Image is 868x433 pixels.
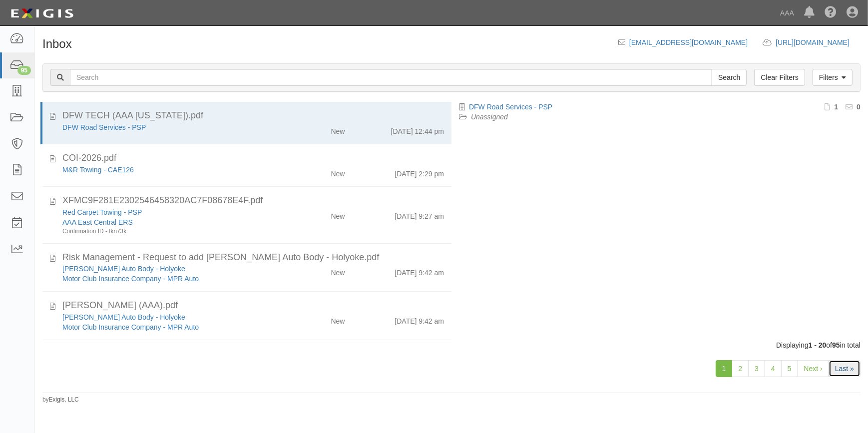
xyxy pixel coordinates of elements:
a: Filters [813,69,853,86]
div: Displaying of in total [35,340,868,350]
a: [PERSON_NAME] Auto Body - Holyoke [62,265,185,273]
div: Oliver Auto Body - Holyoke [62,264,279,274]
div: New [331,264,345,278]
div: [DATE] 9:42 am [395,264,444,278]
a: [URL][DOMAIN_NAME] [776,38,861,46]
div: Oliver Auto Body - Holyoke [62,312,279,322]
div: AAA East Central ERS [62,217,279,227]
div: Oliver (AAA).pdf [62,299,444,312]
div: [DATE] 9:42 am [395,312,444,326]
a: DFW Road Services - PSP [62,123,146,131]
a: DFW Road Services - PSP [469,103,552,111]
div: New [331,165,345,179]
a: Red Carpet Towing - PSP [62,208,142,216]
div: Motor Club Insurance Company - MPR Auto [62,322,279,332]
div: New [331,122,345,136]
small: by [42,396,79,404]
div: Confirmation ID - tkn73k [62,227,279,236]
div: Motor Club Insurance Company - MPR Auto [62,274,279,284]
div: [DATE] 12:44 pm [391,122,444,136]
a: [PERSON_NAME] Auto Body - Holyoke [62,313,185,321]
a: Unassigned [471,113,508,121]
div: Risk Management - Request to add Oliver Auto Body - Holyoke.pdf [62,251,444,264]
h1: Inbox [42,37,72,50]
div: M&R Towing - CAE126 [62,165,279,175]
a: 2 [732,360,749,377]
img: logo-5460c22ac91f19d4615b14bd174203de0afe785f0fc80cf4dbbc73dc1793850b.png [7,4,76,22]
div: New [331,207,345,221]
div: New [331,312,345,326]
a: [EMAIL_ADDRESS][DOMAIN_NAME] [629,38,748,46]
b: 1 - 20 [809,341,827,349]
a: M&R Towing - CAE126 [62,166,134,174]
a: 5 [781,360,798,377]
a: Clear Filters [754,69,805,86]
a: Motor Club Insurance Company - MPR Auto [62,275,199,283]
a: Last » [829,360,861,377]
a: 3 [748,360,765,377]
a: 4 [765,360,782,377]
i: Help Center - Complianz [825,7,837,19]
b: 0 [857,103,861,111]
a: AAA East Central ERS [62,218,133,226]
a: AAA [775,3,799,23]
a: Next › [798,360,829,377]
div: XFMC9F281E2302546458320AC7F08678E4F.pdf [62,194,444,207]
b: 95 [832,341,840,349]
a: 1 [716,360,733,377]
a: Motor Club Insurance Company - MPR Auto [62,323,199,331]
div: Red Carpet Towing - PSP [62,207,279,217]
div: DFW Road Services - PSP [62,122,279,132]
a: Exigis, LLC [49,396,79,403]
div: COI-2026.pdf [62,152,444,165]
b: 1 [834,103,838,111]
div: [DATE] 9:27 am [395,207,444,221]
div: DFW TECH (AAA TEXAS).pdf [62,109,444,122]
div: 95 [17,66,31,75]
input: Search [712,69,747,86]
input: Search [70,69,712,86]
div: [DATE] 2:29 pm [395,165,444,179]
